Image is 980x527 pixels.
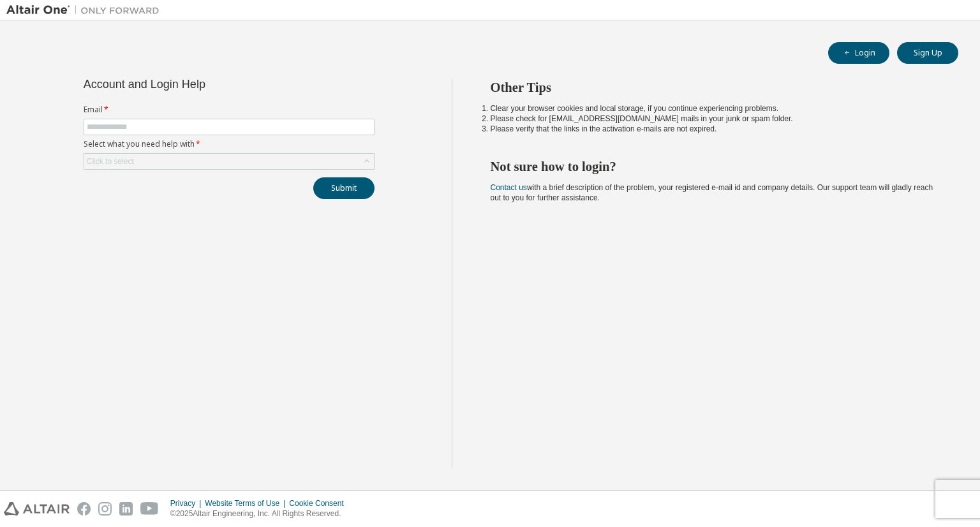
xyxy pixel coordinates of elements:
[84,79,316,89] div: Account and Login Help
[897,42,958,64] button: Sign Up
[77,502,91,516] img: facebook.svg
[84,105,375,115] label: Email
[6,4,166,17] img: Altair One
[828,42,889,64] button: Login
[140,502,159,516] img: youtube.svg
[87,156,134,167] div: Click to select
[205,498,289,508] div: Website Terms of Use
[491,183,933,202] span: with a brief description of the problem, your registered e-mail id and company details. Our suppo...
[491,114,936,124] li: Please check for [EMAIL_ADDRESS][DOMAIN_NAME] mails in your junk or spam folder.
[84,139,375,149] label: Select what you need help with
[491,124,936,134] li: Please verify that the links in the activation e-mails are not expired.
[491,79,936,96] h2: Other Tips
[84,154,374,169] div: Click to select
[491,158,936,175] h2: Not sure how to login?
[119,502,133,516] img: linkedin.svg
[98,502,112,516] img: instagram.svg
[4,502,70,516] img: altair_logo.svg
[170,498,205,508] div: Privacy
[313,177,375,199] button: Submit
[170,508,352,519] p: © 2025 Altair Engineering, Inc. All Rights Reserved.
[491,103,936,114] li: Clear your browser cookies and local storage, if you continue experiencing problems.
[491,183,527,192] a: Contact us
[289,498,351,508] div: Cookie Consent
